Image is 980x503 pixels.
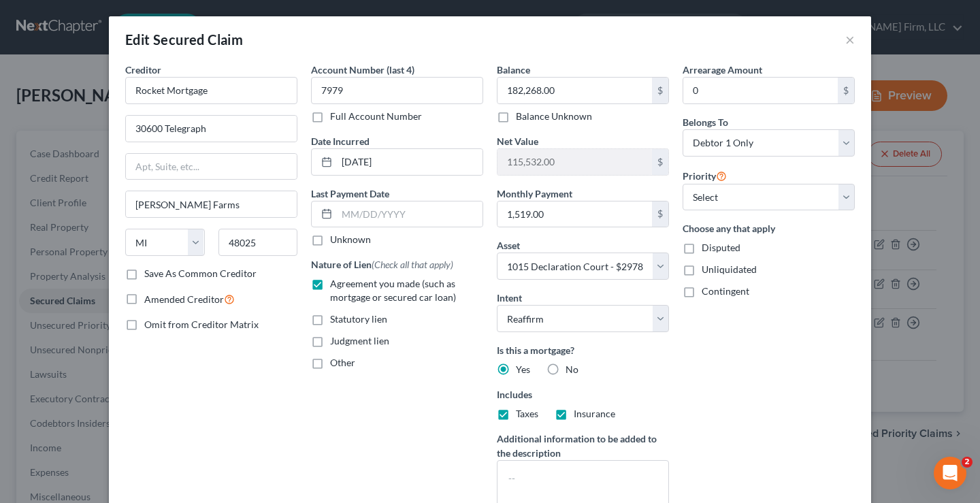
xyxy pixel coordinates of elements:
label: Balance Unknown [516,110,592,123]
label: Balance [497,63,530,77]
button: × [845,31,855,48]
label: Is this a mortgage? [497,343,669,357]
span: Disputed [702,242,740,253]
span: Taxes [516,408,538,419]
span: Insurance [574,408,615,419]
div: $ [652,149,668,175]
span: Judgment lien [330,335,389,346]
input: MM/DD/YYYY [337,149,483,175]
span: Asset [497,240,520,251]
span: Creditor [125,64,161,76]
span: Belongs To [683,116,728,128]
label: Additional information to be added to the description [497,432,669,460]
div: $ [652,78,668,103]
input: Enter address... [126,116,297,142]
label: Date Incurred [311,134,370,148]
span: Agreement you made (such as mortgage or secured car loan) [330,278,456,303]
label: Full Account Number [330,110,422,123]
label: Nature of Lien [311,257,453,272]
label: Arrearage Amount [683,63,762,77]
span: Unliquidated [702,263,757,275]
label: Save As Common Creditor [144,267,257,280]
span: Other [330,357,355,368]
label: Net Value [497,134,538,148]
label: Last Payment Date [311,186,389,201]
div: Edit Secured Claim [125,30,243,49]
input: XXXX [311,77,483,104]
span: (Check all that apply) [372,259,453,270]
span: No [566,363,578,375]
input: Search creditor by name... [125,77,297,104]
input: Enter city... [126,191,297,217]
label: Priority [683,167,727,184]
input: Enter zip... [218,229,298,256]
span: Omit from Creditor Matrix [144,319,259,330]
input: 0.00 [683,78,838,103]
div: $ [652,201,668,227]
input: Apt, Suite, etc... [126,154,297,180]
span: 2 [962,457,973,468]
label: Unknown [330,233,371,246]
span: Contingent [702,285,749,297]
input: MM/DD/YYYY [337,201,483,227]
input: 0.00 [497,78,652,103]
label: Account Number (last 4) [311,63,414,77]
label: Includes [497,387,669,402]
span: Amended Creditor [144,293,224,305]
label: Choose any that apply [683,221,855,236]
input: 0.00 [497,149,652,175]
span: Statutory lien [330,313,387,325]
label: Intent [497,291,522,305]
span: Yes [516,363,530,375]
iframe: Intercom live chat [934,457,966,489]
label: Monthly Payment [497,186,572,201]
input: 0.00 [497,201,652,227]
div: $ [838,78,854,103]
